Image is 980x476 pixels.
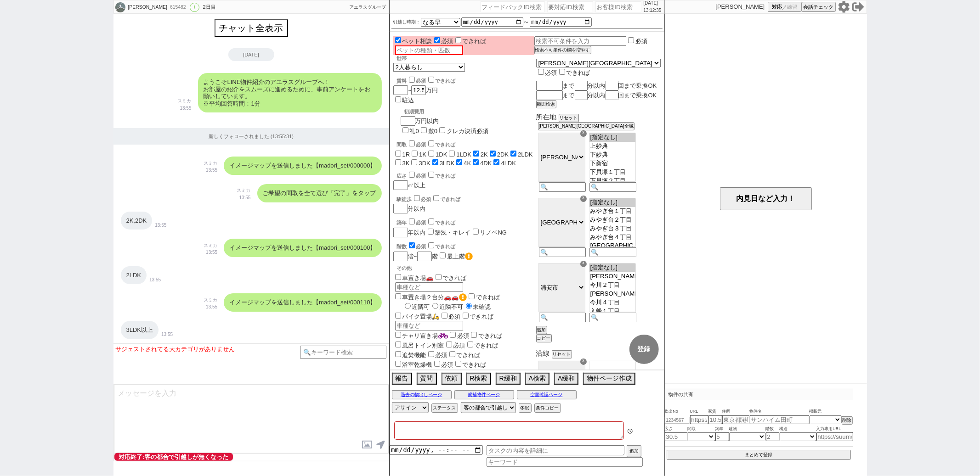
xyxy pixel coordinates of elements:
label: 近隣不可 [430,303,464,310]
input: できれば [467,342,473,347]
button: 冬眠 [519,403,532,413]
span: 回まで乗換OK [618,82,657,89]
option: 入船１丁目 [589,307,635,316]
label: 車置き場🚗 [393,274,434,281]
div: 賃料 [397,75,456,84]
label: 2K [481,151,488,158]
span: 必須 [442,38,453,45]
option: みやぎ台１丁目 [589,207,635,216]
input: 車置き場🚗 [395,274,401,280]
div: ご希望の間取を全て選び「完了」をタップ [257,184,382,202]
p: スミカ [204,160,217,167]
input: 🔍 [539,313,586,322]
input: 車置き場２台分🚗🚗 [395,293,401,299]
span: 対応 [772,4,782,11]
div: 2日目 [203,4,216,11]
input: 車種など [395,282,463,292]
p: 13:55 [149,276,161,284]
label: 3LDK [440,160,455,167]
span: 必須 [449,313,461,320]
button: 対応／練習 [768,2,802,12]
div: ~ 万円 [393,72,456,105]
option: 上妙典 [589,142,635,151]
span: 所在地 [536,113,557,121]
div: 2LDK [121,266,147,285]
input: 🔍 [589,313,636,322]
button: 削除 [842,416,853,425]
div: 年以内 [393,217,534,237]
label: チャリ置き場 [393,332,448,339]
label: できれば [465,342,498,349]
button: 登録 [629,335,659,364]
input: 要対応ID検索 [547,1,593,12]
button: R検索 [466,373,491,385]
label: できれば [426,142,456,147]
option: [PERSON_NAME]１丁目 [589,272,635,281]
div: 初期費用 [404,108,488,115]
input: 🔍 [539,247,586,257]
p: 13:55 [204,303,217,311]
label: クレカ決済必須 [447,128,488,134]
option: 今川２丁目 [589,281,635,290]
input: フィードバックID検索 [481,1,545,12]
div: 2K,2DK [121,212,153,230]
input: キーワード [487,457,643,467]
button: 過去の物出しページ [392,390,452,399]
label: できれば [448,352,481,358]
button: ステータス [431,403,458,413]
span: 築年 [715,426,729,433]
div: 新しくフォローされました (13:55:31) [113,128,389,145]
input: 車種など [395,321,463,330]
input: 🔍 [589,247,636,257]
input: 風呂トイレ別室 [395,342,401,347]
button: 物件ページ作成 [583,373,635,385]
input: 5 [715,432,729,441]
p: 13:55 [178,105,192,112]
div: サジェストされてる大カテゴリがありません [116,346,300,353]
label: 浴室乾燥機 [393,361,432,368]
input: できれば [428,218,434,224]
option: みやぎ台４丁目 [589,233,635,242]
div: ㎡以上 [393,170,534,190]
p: 13:55 [161,331,173,338]
input: 🔍 [589,182,636,192]
button: 質問 [417,373,437,385]
label: 引越し時期： [393,18,421,26]
p: スミカ [204,242,217,249]
input: 30.5 [665,432,688,441]
span: 掲載元 [810,408,822,415]
label: 3DK [419,160,430,167]
img: 0h0uhAyYA6b1pFOETul0oRJTVobDBmSTZIPF0iOidoMz1_DitbYVolPyA-Mm1_DHhZPFcgP3I8Zj1JKxg8W26TbkIIMW18DCw... [115,2,125,12]
div: 階~ 階 [393,251,534,261]
label: 礼0 [410,128,419,134]
option: [指定なし] [589,133,635,142]
label: 車置き場２台分🚗🚗 [393,294,467,301]
div: 万円以内 [401,105,488,135]
div: 分以内 [393,194,534,213]
input: 2 [766,432,780,441]
button: 追加 [536,326,547,334]
option: [PERSON_NAME]３丁目 [589,290,635,298]
label: 未確認 [464,303,491,310]
span: 必須 [416,78,426,84]
span: 階数 [766,426,780,433]
div: ☓ [580,261,587,267]
input: 近隣可 [405,303,411,309]
option: 下新宿 [589,159,635,168]
label: できれば [426,244,456,249]
input: ペット相談 [395,37,401,43]
span: 必須 [416,220,426,225]
span: 物件名 [750,408,810,415]
label: できれば [453,38,487,45]
button: チャット全表示 [215,19,288,37]
input: できれば [449,351,455,357]
span: 沿線 [536,349,550,357]
label: 追焚機能 [393,352,426,358]
span: 会話チェック [804,4,834,11]
input: タスクの内容を詳細に [487,445,624,455]
div: ☓ [580,358,587,365]
p: 13:12:35 [644,7,662,14]
p: 13:55 [204,167,217,174]
span: 間取 [688,426,715,433]
label: 4DK [480,160,492,167]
